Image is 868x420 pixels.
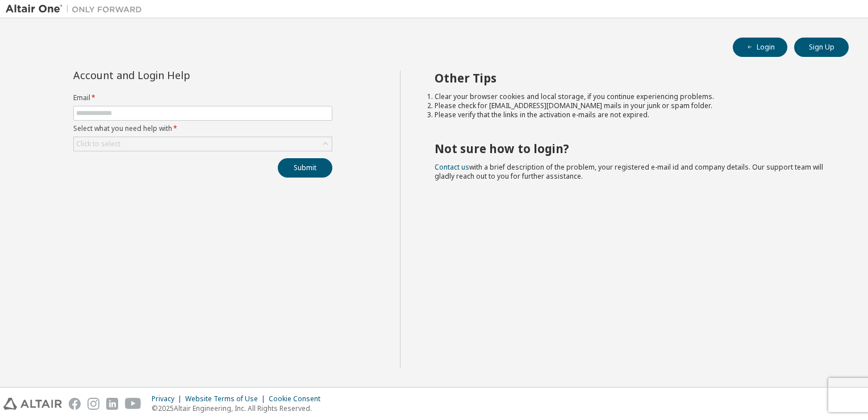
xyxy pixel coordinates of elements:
div: Cookie Consent [269,394,327,403]
div: Click to select [76,139,120,149]
label: Select what you need help with [73,124,332,133]
img: instagram.svg [87,398,99,410]
li: Please verify that the links in the activation e-mails are not expired. [435,110,829,120]
img: altair_logo.svg [3,398,62,410]
div: Click to select [74,137,332,151]
img: youtube.svg [125,398,141,410]
img: linkedin.svg [106,398,118,410]
img: Altair One [6,3,148,15]
a: Contact us [435,162,469,172]
h2: Not sure how to login? [435,141,829,156]
button: Submit [278,158,332,178]
div: Website Terms of Use [185,394,269,403]
img: facebook.svg [69,398,81,410]
h2: Other Tips [435,71,829,85]
li: Clear your browser cookies and local storage, if you continue experiencing problems. [435,92,829,101]
div: Privacy [152,394,185,403]
button: Sign Up [794,38,849,57]
label: Email [73,93,332,102]
p: © 2025 Altair Engineering, Inc. All Rights Reserved. [152,403,327,413]
div: Account and Login Help [73,71,281,80]
button: Login [733,38,787,57]
li: Please check for [EMAIL_ADDRESS][DOMAIN_NAME] mails in your junk or spam folder. [435,101,829,110]
span: with a brief description of the problem, your registered e-mail id and company details. Our suppo... [435,162,823,181]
